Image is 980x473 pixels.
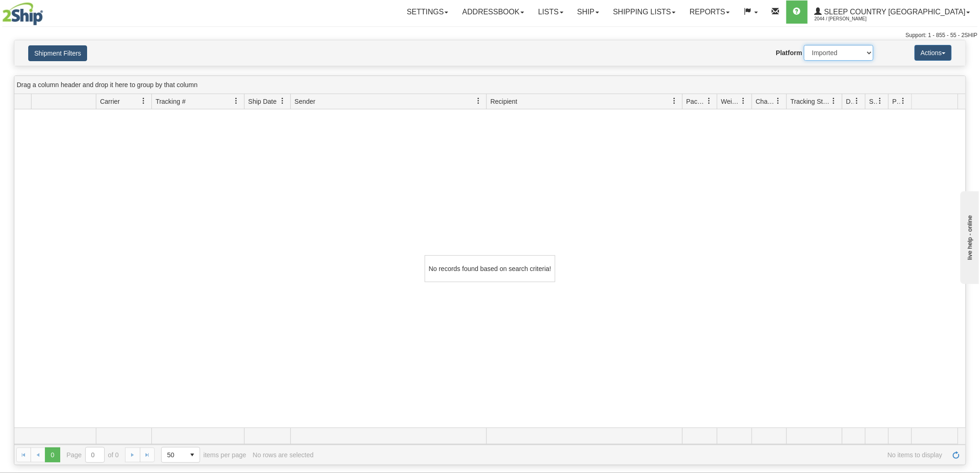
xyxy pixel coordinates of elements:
div: No rows are selected [253,451,314,459]
a: Tracking Status filter column settings [826,93,842,109]
a: Pickup Status filter column settings [896,93,911,109]
a: Delivery Status filter column settings [849,93,865,109]
span: Sender [295,97,315,106]
a: Shipping lists [606,0,683,24]
iframe: chat widget [959,189,979,284]
span: Charge [756,97,775,106]
a: Carrier filter column settings [136,93,151,109]
span: 50 [167,450,179,460]
span: Tracking # [156,97,186,106]
span: Carrier [100,97,120,106]
span: select [185,448,200,462]
img: logo2044.jpg [2,2,43,25]
a: Packages filter column settings [701,93,717,109]
span: Tracking Status [791,97,831,106]
a: Sender filter column settings [471,93,486,109]
span: Page sizes drop down [161,447,200,463]
a: Recipient filter column settings [666,93,682,109]
span: Shipment Issues [869,97,877,106]
div: live help - online [7,8,86,15]
span: No items to display [320,451,942,459]
a: Settings [400,0,455,24]
button: Shipment Filters [28,45,87,61]
a: Ship Date filter column settings [275,93,290,109]
span: Packages [686,97,706,106]
a: Shipment Issues filter column settings [873,93,888,109]
span: Delivery Status [846,97,854,106]
a: Lists [531,0,570,24]
span: Page of 0 [67,447,119,463]
a: Refresh [949,448,964,462]
a: Ship [571,0,606,24]
span: Weight [721,97,741,106]
a: Tracking # filter column settings [228,93,244,109]
span: Pickup Status [892,97,900,106]
a: Sleep Country [GEOGRAPHIC_DATA] 2044 / [PERSON_NAME] [808,0,977,24]
a: Weight filter column settings [736,93,752,109]
span: 2044 / [PERSON_NAME] [815,14,884,24]
label: Platform [776,48,803,57]
div: Support: 1 - 855 - 55 - 2SHIP [2,32,978,39]
a: Charge filter column settings [771,93,786,109]
a: Addressbook [455,0,531,24]
span: Recipient [490,97,517,106]
span: Page 0 [45,448,60,462]
div: No records found based on search criteria! [425,255,555,282]
div: grid grouping header [14,76,966,94]
span: items per page [161,447,246,463]
span: Ship Date [248,97,276,106]
a: Reports [683,0,737,24]
button: Actions [915,45,952,61]
span: Sleep Country [GEOGRAPHIC_DATA] [822,8,966,16]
